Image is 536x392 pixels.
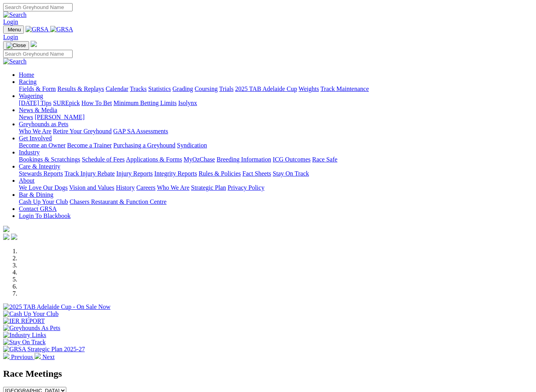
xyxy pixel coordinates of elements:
a: Previous [3,354,35,360]
a: Login [3,34,18,40]
span: Previous [11,354,33,360]
a: Rules & Policies [199,170,241,177]
a: Become an Owner [19,142,66,149]
img: Cash Up Your Club [3,310,58,318]
img: Greyhounds As Pets [3,325,60,332]
a: Statistics [148,85,171,92]
div: Bar & Dining [19,198,533,205]
a: Home [19,71,34,78]
a: Racing [19,78,36,85]
img: GRSA [50,26,73,33]
a: History [116,184,135,191]
div: News & Media [19,114,533,121]
a: Bar & Dining [19,191,53,198]
a: Race Safe [312,156,337,163]
a: Privacy Policy [228,184,264,191]
a: Syndication [177,142,207,149]
button: Toggle navigation [3,25,24,34]
a: Injury Reports [116,170,153,177]
a: Strategic Plan [191,184,226,191]
a: [DATE] Tips [19,100,51,106]
a: Login To Blackbook [19,212,71,219]
a: Track Maintenance [321,85,369,92]
a: Chasers Restaurant & Function Centre [69,198,166,205]
a: Tracks [130,85,147,92]
a: Minimum Betting Limits [113,100,177,106]
a: SUREpick [53,100,80,106]
img: logo-grsa-white.png [3,226,9,232]
div: Get Involved [19,142,533,149]
a: Purchasing a Greyhound [113,142,175,149]
img: 2025 TAB Adelaide Cup - On Sale Now [3,303,111,310]
span: Next [42,354,55,360]
a: Retire Your Greyhound [53,128,112,134]
img: Stay On Track [3,339,46,346]
img: Search [3,11,27,18]
a: Calendar [106,85,128,92]
a: GAP SA Assessments [113,128,168,134]
a: Wagering [19,93,43,99]
a: Results & Replays [57,85,104,92]
span: Menu [8,27,21,33]
a: Integrity Reports [154,170,197,177]
a: Track Injury Rebate [64,170,115,177]
img: chevron-right-pager-white.svg [35,353,41,359]
button: Toggle navigation [3,41,29,50]
img: GRSA [26,26,49,33]
img: logo-grsa-white.png [31,41,37,47]
img: IER REPORT [3,318,45,325]
a: Bookings & Scratchings [19,156,80,163]
img: chevron-left-pager-white.svg [3,353,9,359]
img: facebook.svg [3,234,9,240]
a: Become a Trainer [67,142,112,149]
div: Industry [19,156,533,163]
a: Fields & Form [19,85,56,92]
div: About [19,184,533,191]
a: Stewards Reports [19,170,63,177]
a: Who We Are [19,128,51,134]
img: Industry Links [3,332,46,339]
input: Search [3,50,73,58]
a: Care & Integrity [19,163,60,170]
a: Schedule of Fees [82,156,124,163]
a: MyOzChase [184,156,215,163]
a: News [19,114,33,120]
a: [PERSON_NAME] [35,114,84,120]
a: Coursing [195,85,218,92]
a: Get Involved [19,135,52,142]
a: Who We Are [157,184,190,191]
a: Contact GRSA [19,205,57,212]
a: Next [35,354,55,360]
a: Careers [136,184,155,191]
a: ICG Outcomes [273,156,310,163]
a: Industry [19,149,40,156]
a: News & Media [19,107,57,113]
img: Close [6,42,26,49]
a: Cash Up Your Club [19,198,68,205]
a: Isolynx [178,100,197,106]
a: How To Bet [82,100,112,106]
div: Care & Integrity [19,170,533,177]
a: Applications & Forms [126,156,182,163]
input: Search [3,3,73,11]
a: Breeding Information [217,156,271,163]
div: Racing [19,85,533,93]
a: 2025 TAB Adelaide Cup [235,85,297,92]
a: Stay On Track [273,170,309,177]
a: Vision and Values [69,184,114,191]
img: GRSA Strategic Plan 2025-27 [3,346,85,353]
a: Grading [173,85,193,92]
a: We Love Our Dogs [19,184,67,191]
a: Weights [299,85,319,92]
img: Search [3,58,27,65]
div: Greyhounds as Pets [19,128,533,135]
div: Wagering [19,100,533,107]
a: About [19,177,35,184]
a: Login [3,18,18,25]
img: twitter.svg [11,234,17,240]
h2: Race Meetings [3,368,533,379]
a: Fact Sheets [242,170,271,177]
a: Greyhounds as Pets [19,121,68,127]
a: Trials [219,85,233,92]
